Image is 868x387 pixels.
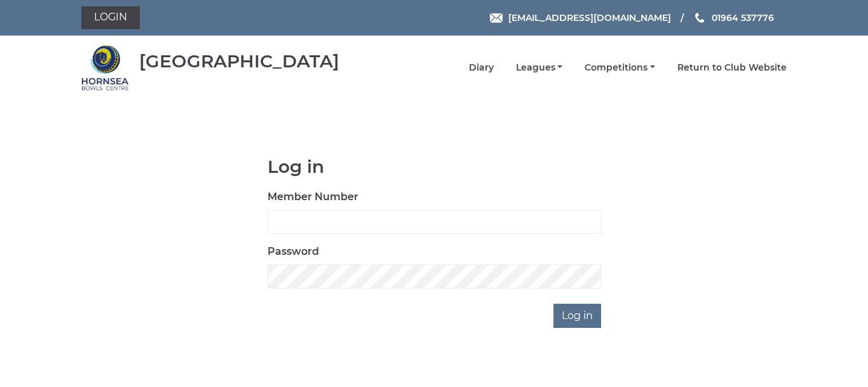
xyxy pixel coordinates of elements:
[81,6,140,29] a: Login
[490,13,503,23] img: Email
[268,189,358,205] label: Member Number
[695,13,704,23] img: Phone us
[139,51,339,71] div: [GEOGRAPHIC_DATA]
[81,44,129,92] img: Hornsea Bowls Centre
[268,157,601,177] h1: Log in
[712,12,774,24] span: 01964 537776
[585,62,655,74] a: Competitions
[508,12,671,24] span: [EMAIL_ADDRESS][DOMAIN_NAME]
[516,62,563,74] a: Leagues
[553,304,601,328] input: Log in
[693,11,774,25] a: Phone us 01964 537776
[268,244,319,259] label: Password
[677,62,787,74] a: Return to Club Website
[469,62,494,74] a: Diary
[490,11,671,25] a: Email [EMAIL_ADDRESS][DOMAIN_NAME]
